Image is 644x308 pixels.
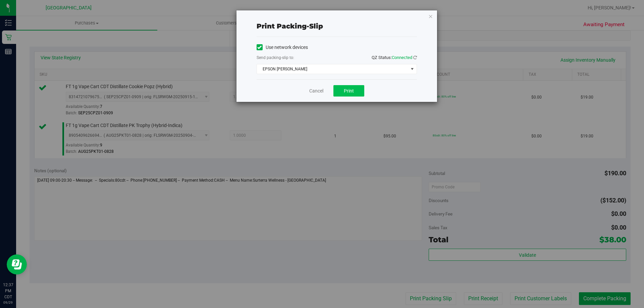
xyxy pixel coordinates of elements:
a: Cancel [309,87,323,95]
label: Send packing-slip to: [257,55,294,61]
span: Print packing-slip [257,22,323,30]
span: EPSON [PERSON_NAME] [257,64,408,74]
label: Use network devices [257,44,308,51]
span: QZ Status: [372,55,417,60]
button: Print [333,85,364,97]
span: Print [344,88,354,94]
iframe: Resource center [7,254,27,274]
span: Connected [392,55,412,60]
span: select [408,64,416,74]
